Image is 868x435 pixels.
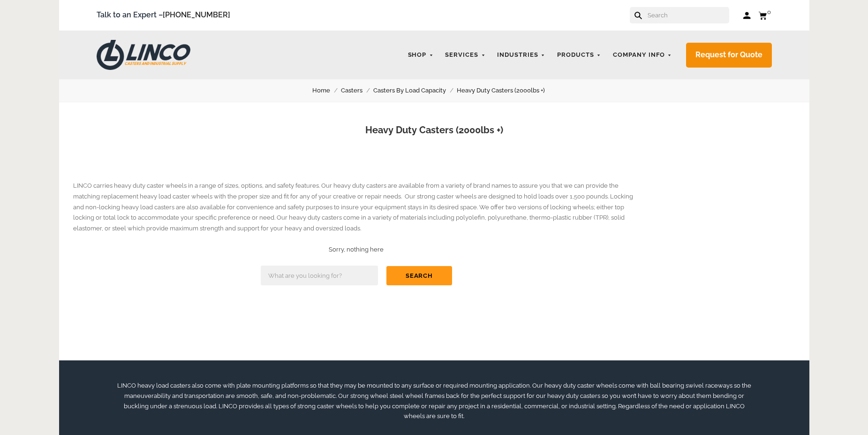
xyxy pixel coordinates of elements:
h1: Heavy Duty Casters (2000lbs +) [73,123,795,137]
a: Services [440,46,490,64]
a: Request for Quote [686,43,772,68]
a: Casters [341,85,373,96]
a: Log in [743,11,751,20]
a: Heavy Duty Casters (2000lbs +) [457,85,556,96]
h2: Sorry, nothing here [73,245,640,254]
a: 0 [758,9,772,21]
a: Casters By Load Capacity [373,85,457,96]
span: 0 [767,8,771,15]
a: Home [312,85,341,96]
span: Talk to an Expert – [97,9,230,22]
a: Industries [492,46,550,64]
a: Company Info [608,46,677,64]
a: [PHONE_NUMBER] [163,10,230,19]
p: LINCO heavy load casters also come with plate mounting platforms so that they may be mounted to a... [115,381,753,421]
p: LINCO carries heavy duty caster wheels in a range of sizes, options, and safety features. Our hea... [73,181,640,234]
a: Shop [403,46,438,64]
input: What are you looking for? [261,266,378,285]
img: LINCO CASTERS & INDUSTRIAL SUPPLY [97,40,190,70]
input: Search [647,7,729,23]
a: Products [552,46,606,64]
button: Search [386,266,452,285]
